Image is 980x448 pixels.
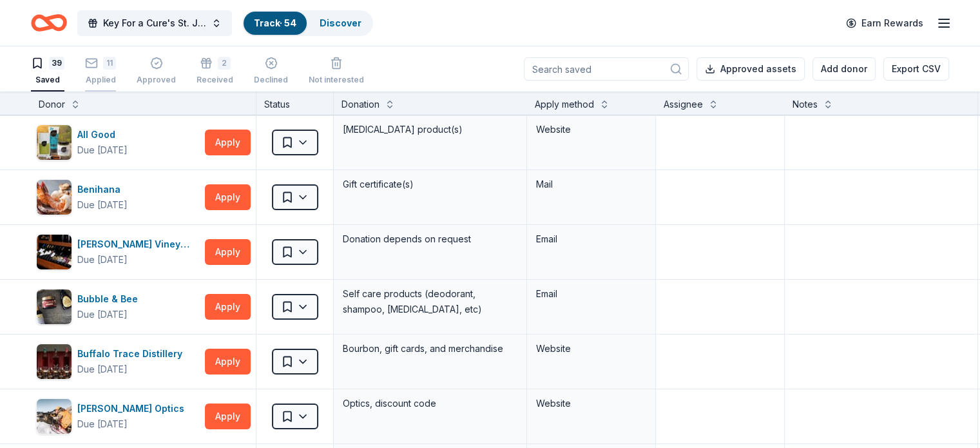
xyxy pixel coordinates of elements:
[536,396,646,411] div: Website
[31,8,67,38] a: Home
[536,231,646,247] div: Email
[36,344,200,380] button: Image for Buffalo Trace DistilleryBuffalo Trace DistilleryDue [DATE]
[341,394,519,413] div: Optics, discount code
[320,17,361,28] a: Discover
[37,180,72,215] img: Image for Benihana
[341,121,519,139] div: [MEDICAL_DATA] product(s)
[36,289,200,325] button: Image for Bubble & BeeBubble & BeeDue [DATE]
[254,52,288,92] button: Declined
[218,57,231,70] div: 2
[36,398,200,434] button: Image for Burris Optics[PERSON_NAME] OpticsDue [DATE]
[197,52,233,92] button: 2Received
[77,142,128,158] div: Due [DATE]
[536,341,646,356] div: Website
[535,97,594,112] div: Apply method
[77,416,128,432] div: Due [DATE]
[341,97,380,112] div: Donation
[254,75,288,85] div: Declined
[536,177,646,192] div: Mail
[36,234,200,270] button: Image for Bogle Vineyards[PERSON_NAME] VineyardsDue [DATE]
[883,57,949,81] button: Export CSV
[205,349,251,375] button: Apply
[37,399,72,434] img: Image for Burris Optics
[49,57,64,70] div: 39
[77,401,189,416] div: [PERSON_NAME] Optics
[341,340,519,358] div: Bourbon, gift cards, and merchandise
[205,404,251,429] button: Apply
[36,124,200,161] button: Image for All GoodAll GoodDue [DATE]
[205,294,251,320] button: Apply
[838,12,931,35] a: Earn Rewards
[31,75,64,85] div: Saved
[812,57,876,81] button: Add donor
[664,97,703,112] div: Assignee
[37,344,72,379] img: Image for Buffalo Trace Distillery
[39,97,65,112] div: Donor
[77,362,128,377] div: Due [DATE]
[77,182,128,197] div: Benihana
[85,52,116,92] button: 11Applied
[77,197,128,213] div: Due [DATE]
[103,15,206,31] span: Key For a Cure's St. Jude Golf Tournament
[37,289,72,324] img: Image for Bubble & Bee
[341,285,519,318] div: Self care products (deodorant, shampoo, [MEDICAL_DATA], etc)
[77,346,187,362] div: Buffalo Trace Distillery
[341,230,519,248] div: Donation depends on request
[256,92,334,115] div: Status
[242,10,373,36] button: Track· 54Discover
[309,75,364,85] div: Not interested
[103,57,116,70] div: 11
[536,122,646,137] div: Website
[77,127,128,142] div: All Good
[137,52,176,92] button: Approved
[536,286,646,302] div: Email
[37,235,72,269] img: Image for Bogle Vineyards
[137,75,176,85] div: Approved
[31,52,64,92] button: 39Saved
[205,130,251,155] button: Apply
[254,17,296,28] a: Track· 54
[697,57,805,81] button: Approved assets
[37,125,72,160] img: Image for All Good
[77,252,128,268] div: Due [DATE]
[77,237,200,252] div: [PERSON_NAME] Vineyards
[341,175,519,193] div: Gift certificate(s)
[205,184,251,210] button: Apply
[793,97,818,112] div: Notes
[524,57,689,81] input: Search saved
[77,10,232,36] button: Key For a Cure's St. Jude Golf Tournament
[309,52,364,92] button: Not interested
[77,291,143,307] div: Bubble & Bee
[85,75,116,85] div: Applied
[36,179,200,215] button: Image for BenihanaBenihanaDue [DATE]
[77,307,128,322] div: Due [DATE]
[205,239,251,265] button: Apply
[197,75,233,85] div: Received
